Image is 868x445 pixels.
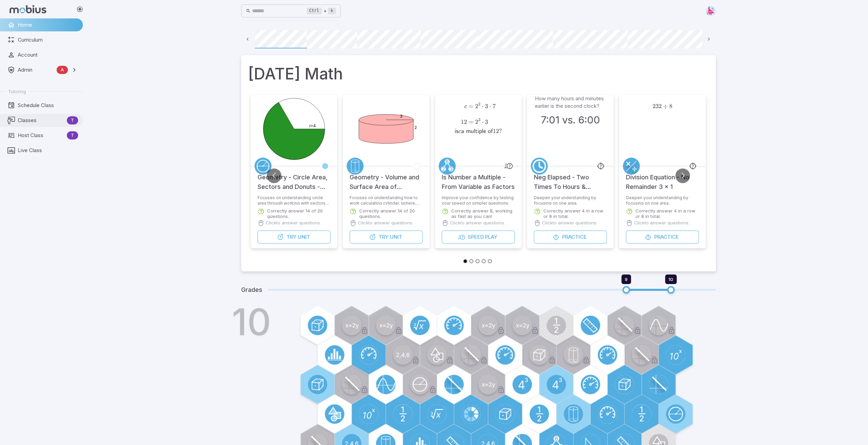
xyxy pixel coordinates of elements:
span: ÷ [663,103,668,110]
h5: Is Number a Multiple - From Variable as Factors [442,166,515,192]
a: Multiply/Divide [623,158,640,175]
span: Practice [654,233,679,241]
span: ​ [496,103,496,117]
span: Schedule Class [18,102,78,109]
span: Host Class [18,132,64,139]
p: Click to answer questions. [634,220,689,226]
button: Go to slide 2 [469,259,473,263]
p: Click to answer questions. [358,220,413,226]
span: ⋅ [482,103,483,110]
span: Curriculum [18,36,78,44]
span: Live Class [18,147,78,154]
p: Correctly answer 14 of 20 questions. [359,208,423,219]
span: Speed [467,233,483,241]
span: a multiple of [461,128,492,135]
p: Correctly answer 4 in a row or 8 in total. [543,208,607,219]
span: 10 [668,277,673,282]
kbd: Ctrl [307,8,322,14]
span: Unit [389,233,402,241]
button: Go to next slide [675,168,690,183]
h5: Geometry - Circle Area, Sectors and Donuts - Intro [258,166,330,192]
button: Go to slide 3 [475,259,480,263]
span: 2 [475,103,478,110]
p: How many hours and minutes earlier is the second clock? [535,95,606,110]
div: + [307,7,336,15]
h1: 10 [232,303,271,340]
span: T [67,117,78,124]
h1: [DATE] Math [248,62,709,85]
span: c [464,104,467,109]
button: Practice [534,231,607,243]
button: TryUnit [350,231,423,243]
button: Go to slide 5 [488,259,492,263]
button: TryUnit [258,231,330,243]
h5: Geometry - Volume and Surface Area of Complex 3D Shapes - Practice [350,166,423,192]
a: Factors/Primes [439,158,456,175]
span: = [468,103,473,110]
span: 9 [625,277,628,282]
span: 2 [478,102,480,106]
button: Go to slide 4 [482,259,486,263]
span: is [454,128,458,135]
h5: Neg Elapsed - Two Times To Hours & Minutes - Quarter Hours [534,166,607,192]
text: 3 [400,114,402,119]
p: Click to answer questions. [266,220,321,226]
p: Focuses on understanding circle area through working with sectors and donuts. [258,195,330,205]
a: Circles [254,158,271,175]
p: Deepen your understanding by focusing on one area. [534,195,607,205]
span: 232 [652,103,661,110]
kbd: k [328,8,336,14]
span: Tutoring [8,88,26,94]
span: Play [485,233,497,241]
span: Unit [297,233,310,241]
p: Correctly answer 14 of 20 questions. [267,208,330,219]
p: Focuses on understanding how to work calculating cylinder, sphere, cone, and pyramid volumes and ... [350,195,423,205]
p: Improve your confidence by testing your speed on simpler questions. [442,195,515,205]
p: Click to answer questions. [542,220,597,226]
img: right-triangle.svg [706,6,716,16]
span: T [67,132,78,139]
span: 3 [485,103,488,110]
a: Geometry 3D [347,158,364,175]
span: 7 [492,103,496,110]
h5: Division Equation - No Remainder 3 x 1 [626,166,699,192]
text: 2 [414,125,417,130]
button: Go to previous slide [267,168,281,183]
button: Go to slide 1 [463,259,467,263]
span: ⋅ [489,103,491,110]
span: Classes [18,117,64,124]
a: Time [531,158,548,175]
p: Click to answer questions. [450,220,505,226]
span: ? [499,128,502,135]
text: r=4 [309,123,316,128]
p: Correctly answer 8, working as fast as you can! [451,208,515,219]
span: Home [18,21,78,29]
span: Account [18,51,78,59]
span: A [57,66,68,73]
h5: Grades [241,285,262,295]
button: SpeedPlay [442,231,515,243]
span: Try [378,233,388,241]
h3: 7:01 vs. 6:00 [541,113,600,128]
p: Deepen your understanding by focusing on one area. [626,195,699,205]
span: 12 [492,128,499,135]
span: Admin [18,66,54,74]
p: Correctly answer 4 in a row or 8 in total. [635,208,699,219]
span: Practice [562,233,587,241]
span: 8 [669,103,672,110]
span: c [458,129,461,134]
button: Practice [626,231,699,243]
span: Try [286,233,296,241]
